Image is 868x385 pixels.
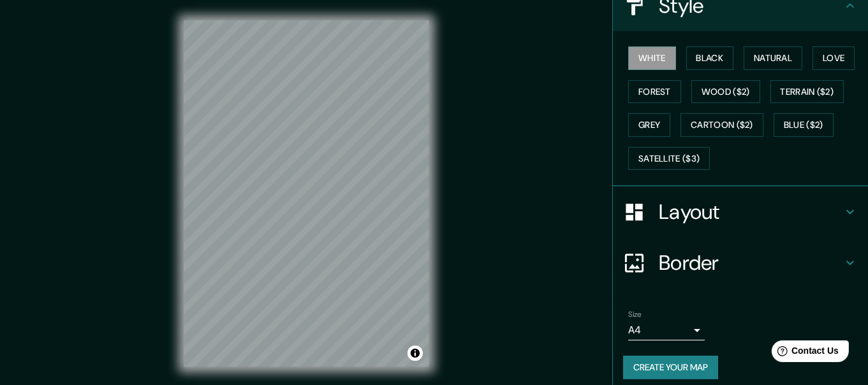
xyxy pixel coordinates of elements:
button: Love [813,46,855,70]
canvas: Map [184,20,429,367]
button: White [628,46,676,70]
button: Wood ($2) [691,80,760,104]
button: Black [686,46,734,70]
button: Blue ($2) [774,113,834,137]
h4: Layout [659,199,842,225]
button: Grey [628,113,670,137]
button: Toggle attribution [408,346,423,361]
h4: Border [659,250,842,276]
button: Forest [628,80,681,104]
button: Create your map [623,356,718,379]
div: Layout [613,186,868,237]
div: A4 [628,320,705,340]
label: Size [628,309,642,320]
button: Cartoon ($2) [680,113,763,137]
button: Satellite ($3) [628,147,710,171]
button: Natural [744,46,802,70]
iframe: Help widget launcher [754,335,854,371]
button: Terrain ($2) [770,80,844,104]
div: Border [613,237,868,288]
